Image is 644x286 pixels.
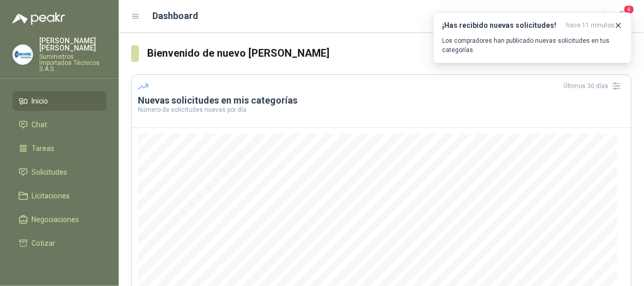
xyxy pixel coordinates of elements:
[12,115,106,134] a: Chat
[12,186,106,206] a: Licitaciones
[39,37,106,52] p: [PERSON_NAME] [PERSON_NAME]
[623,5,635,14] span: 4
[12,91,106,111] a: Inicio
[12,233,106,253] a: Cotizar
[138,94,625,107] h3: Nuevas solicitudes en mis categorías
[32,214,80,225] span: Negociaciones
[153,9,199,23] h1: Dashboard
[613,7,632,26] button: 4
[138,107,625,113] p: Número de solicitudes nuevas por día
[32,190,70,201] span: Licitaciones
[32,238,56,249] span: Cotizar
[32,119,48,130] span: Chat
[563,78,625,94] div: Últimos 30 días
[39,54,106,72] p: Suministros Importados Técnicos S.A.S
[32,143,55,154] span: Tareas
[566,21,615,30] span: hace 11 minutos
[442,36,623,55] p: Los compradores han publicado nuevas solicitudes en tus categorías.
[12,210,106,229] a: Negociaciones
[12,139,106,158] a: Tareas
[147,45,632,61] h3: Bienvenido de nuevo [PERSON_NAME]
[12,12,65,25] img: Logo peakr
[32,95,49,107] span: Inicio
[32,166,68,178] span: Solicitudes
[433,12,632,63] button: ¡Has recibido nuevas solicitudes!hace 11 minutos Los compradores han publicado nuevas solicitudes...
[12,162,106,182] a: Solicitudes
[442,21,562,30] h3: ¡Has recibido nuevas solicitudes!
[13,45,33,64] img: Company Logo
